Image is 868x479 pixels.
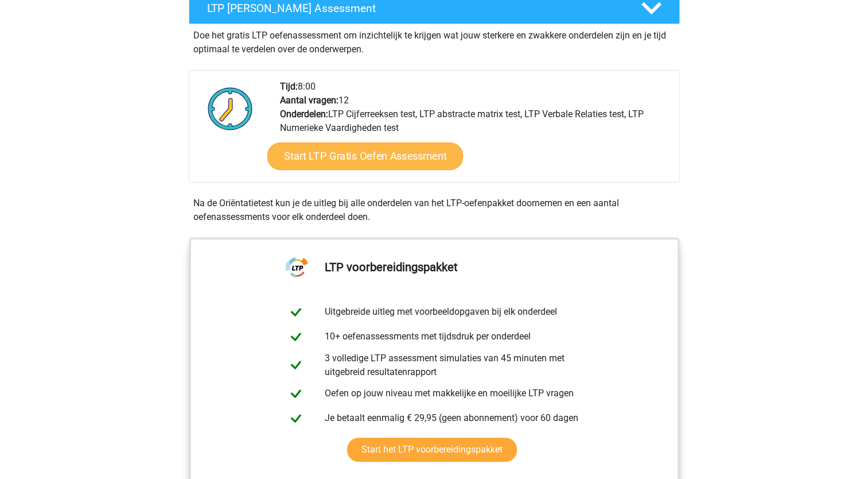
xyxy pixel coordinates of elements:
[267,142,463,170] a: Start LTP Gratis Oefen Assessment
[280,95,338,106] b: Aantal vragen:
[280,109,328,119] b: Onderdelen:
[207,2,622,15] h4: LTP [PERSON_NAME] Assessment
[189,196,680,224] div: Na de Oriëntatietest kun je de uitleg bij alle onderdelen van het LTP-oefenpakket doornemen en ee...
[271,80,679,182] div: 8:00 12 LTP Cijferreeksen test, LTP abstracte matrix test, LTP Verbale Relaties test, LTP Numerie...
[189,24,680,56] div: Doe het gratis LTP oefenassessment om inzichtelijk te krijgen wat jouw sterkere en zwakkere onder...
[201,80,259,137] img: Klok
[347,438,517,462] a: Start het LTP voorbereidingspakket
[280,81,298,92] b: Tijd:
